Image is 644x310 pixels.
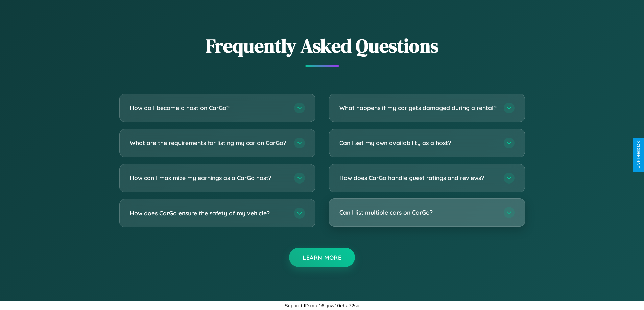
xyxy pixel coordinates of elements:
[339,174,497,182] h3: How does CarGo handle guest ratings and reviews?
[130,174,287,182] h3: How can I maximize my earnings as a CarGo host?
[285,301,360,310] p: Support ID: mfe16lqcw10eha72sq
[339,208,497,217] h3: Can I list multiple cars on CarGo?
[339,104,497,112] h3: What happens if my car gets damaged during a rental?
[130,209,287,217] h3: How does CarGo ensure the safety of my vehicle?
[289,248,355,267] button: Learn More
[636,141,641,169] div: Give Feedback
[130,104,287,112] h3: How do I become a host on CarGo?
[339,139,497,147] h3: Can I set my own availability as a host?
[119,33,525,59] h2: Frequently Asked Questions
[130,139,287,147] h3: What are the requirements for listing my car on CarGo?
